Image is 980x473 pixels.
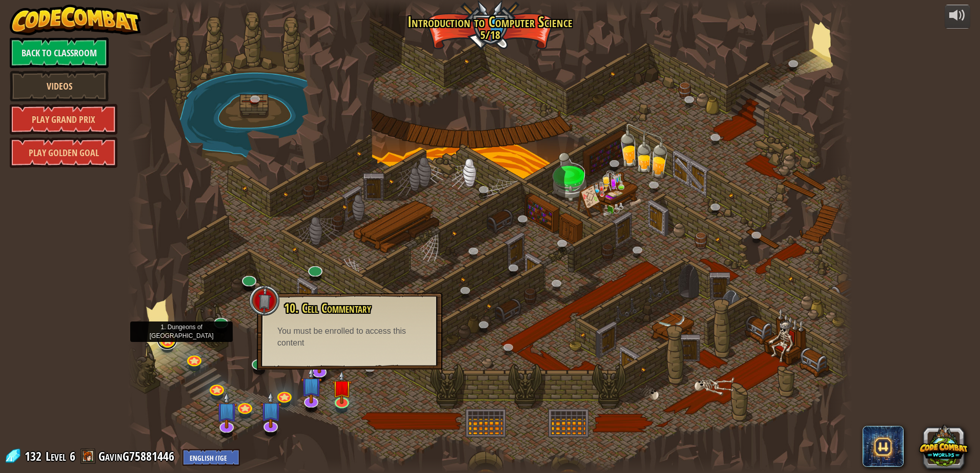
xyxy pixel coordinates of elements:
[284,299,371,317] span: 10. Cell Commentary
[10,71,109,101] a: Videos
[10,37,109,68] a: Back to Classroom
[98,448,177,464] a: GavinG75881446
[10,104,117,135] a: Play Grand Prix
[216,393,237,429] img: level-banner-unstarted-subscriber.png
[277,326,422,349] div: You must be enrolled to access this content
[70,448,75,464] span: 6
[301,368,322,404] img: level-banner-unstarted-subscriber.png
[10,137,117,168] a: Play Golden Goal
[46,448,66,465] span: Level
[332,371,352,404] img: level-banner-unstarted.png
[260,392,281,428] img: level-banner-unstarted-subscriber.png
[10,5,141,35] img: CodeCombat - Learn how to code by playing a game
[25,448,45,464] span: 132
[945,5,970,29] button: Adjust volume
